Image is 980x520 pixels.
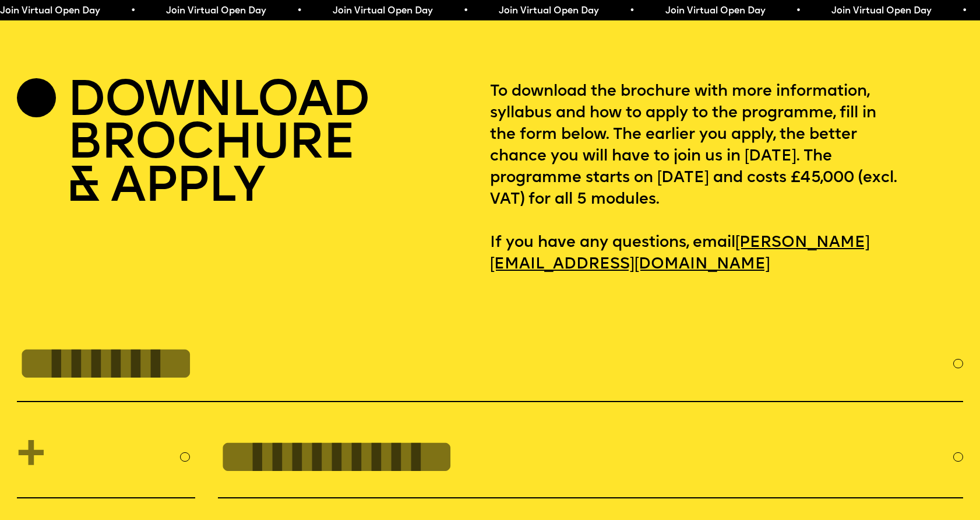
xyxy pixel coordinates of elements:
[463,6,468,16] span: •
[67,81,368,210] h2: DOWNLOAD BROCHURE & APPLY
[795,6,801,16] span: •
[297,6,302,16] span: •
[490,81,963,275] p: To download the brochure with more information, syllabus and how to apply to the programme, fill ...
[629,6,634,16] span: •
[962,6,967,16] span: •
[130,6,135,16] span: •
[490,228,870,279] a: [PERSON_NAME][EMAIL_ADDRESS][DOMAIN_NAME]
